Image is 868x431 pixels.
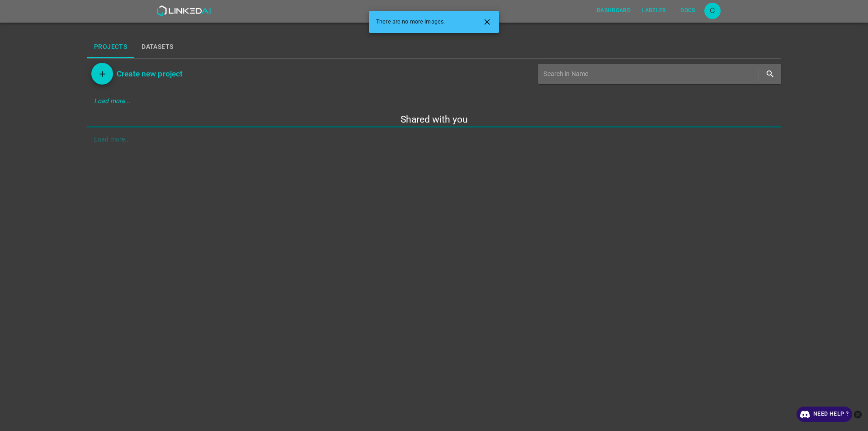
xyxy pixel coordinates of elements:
[113,67,183,80] a: Create new project
[94,97,131,104] em: Load more...
[591,1,636,20] a: Dashboard
[87,36,134,58] button: Projects
[761,65,779,83] button: search
[91,63,113,85] button: Add
[156,5,211,16] img: LinkedAI
[593,3,634,18] button: Dashboard
[543,67,757,81] input: Search in Name
[704,3,721,19] div: C
[852,407,863,422] button: close-help
[87,113,781,126] h5: Shared with you
[117,67,183,80] h6: Create new project
[797,407,852,422] a: Need Help ?
[672,1,704,20] a: Docs
[479,14,495,30] button: Close
[674,3,703,18] button: Docs
[87,93,781,109] div: Load more...
[134,36,180,58] button: Datasets
[638,3,670,18] button: Labeler
[636,1,671,20] a: Labeler
[376,18,445,26] span: There are no more images.
[704,3,721,19] button: Open settings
